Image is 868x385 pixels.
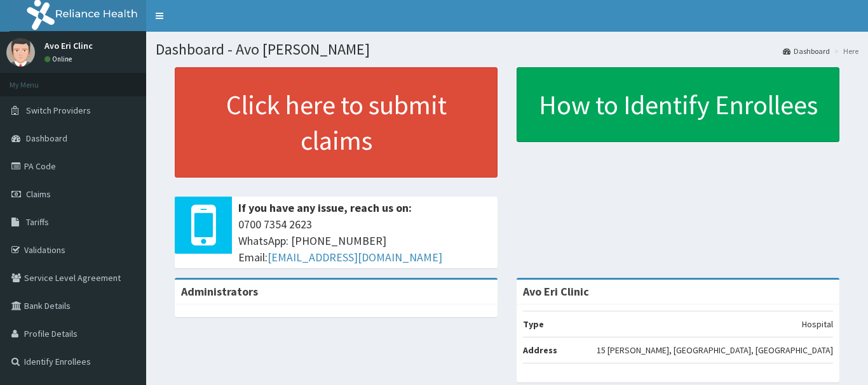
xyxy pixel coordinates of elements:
[156,41,858,58] h1: Dashboard - Avo [PERSON_NAME]
[831,46,858,56] li: Here
[517,67,839,142] a: How to Identify Enrollees
[238,216,491,265] span: 0700 7354 2623 WhatsApp: [PHONE_NUMBER] Email:
[175,67,498,178] a: Click here to submit claims
[26,216,49,228] span: Tariffs
[802,318,833,330] p: Hospital
[523,318,544,330] b: Type
[44,55,75,63] a: Online
[238,200,412,215] b: If you have any issue, reach us on:
[26,188,51,200] span: Claims
[44,41,93,50] p: Avo Eri Clinc
[597,344,833,356] p: 15 [PERSON_NAME], [GEOGRAPHIC_DATA], [GEOGRAPHIC_DATA]
[181,284,258,299] b: Administrators
[268,250,442,264] a: [EMAIL_ADDRESS][DOMAIN_NAME]
[523,284,589,299] strong: Avo Eri Clinic
[26,133,67,144] span: Dashboard
[783,46,830,56] a: Dashboard
[6,38,35,67] img: User Image
[26,105,91,116] span: Switch Providers
[523,344,557,356] b: Address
